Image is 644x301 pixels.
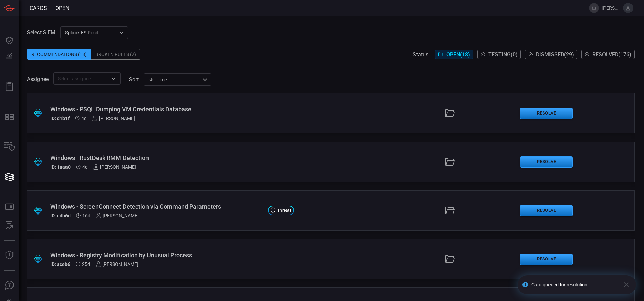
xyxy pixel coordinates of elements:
div: Windows - ScreenConnect Detection via Command Parameters [50,203,263,210]
div: [PERSON_NAME] [96,213,139,218]
span: Threats [277,208,291,212]
button: Resolve [520,254,573,265]
span: Sep 21, 2025 11:14 AM [82,164,88,170]
p: Splunk-ES-Prod [65,29,117,36]
span: Cards [30,5,47,11]
span: Status: [413,51,430,58]
button: Rule Catalog [1,199,18,215]
div: Time [149,76,200,83]
span: Dismissed ( 29 ) [536,51,574,58]
h5: ID: aceb6 [50,261,70,267]
button: Open [109,74,118,83]
div: Card queued for resolution [531,282,618,287]
span: Resolved ( 176 ) [592,51,632,58]
div: Windows - Registry Modification by Unusual Process [50,252,263,259]
div: [PERSON_NAME] [96,261,138,267]
button: Dashboard [1,32,18,49]
h5: ID: 1aaa0 [50,164,71,170]
h5: ID: d1b1f [50,116,70,121]
button: Testing(0) [477,50,521,59]
span: Sep 21, 2025 11:14 AM [81,116,87,121]
button: ALERT ANALYSIS [1,217,18,233]
span: [PERSON_NAME].[PERSON_NAME] [602,5,620,11]
button: Resolve [520,205,573,216]
button: Resolve [520,156,573,168]
div: [PERSON_NAME] [92,116,135,121]
div: Broken Rules (2) [91,49,140,60]
button: Ask Us A Question [1,277,18,294]
span: open [55,5,69,11]
button: Resolved(176) [581,50,635,59]
button: Open(18) [435,50,473,59]
button: Dismissed(29) [525,50,577,59]
button: Reports [1,79,18,95]
span: Testing ( 0 ) [488,51,518,58]
label: Select SIEM [27,29,55,36]
span: Assignee [27,76,49,82]
button: Inventory [1,139,18,155]
div: Windows - RustDesk RMM Detection [50,154,263,161]
span: Sep 09, 2025 2:15 PM [82,213,90,218]
h5: ID: edb6d [50,213,71,218]
label: sort [129,76,139,83]
div: Windows - PSQL Dumping VM Credentials Database [50,106,263,113]
span: Open ( 18 ) [446,51,470,58]
div: Recommendations (18) [27,49,91,60]
button: Cards [1,169,18,185]
div: [PERSON_NAME] [93,164,136,170]
button: Detections [1,49,18,65]
button: Threat Intelligence [1,247,18,264]
button: MITRE - Detection Posture [1,109,18,125]
span: Aug 31, 2025 11:50 AM [82,261,90,267]
input: Select assignee [55,74,108,83]
button: Resolve [520,108,573,119]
